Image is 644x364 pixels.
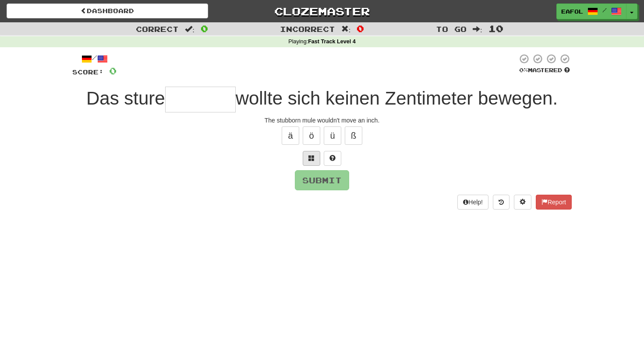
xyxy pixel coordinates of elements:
[280,24,335,33] span: Incorrect
[457,195,488,210] button: Help!
[324,151,341,166] button: Single letter hint - you only get 1 per sentence and score half the points! alt+h
[201,23,208,34] span: 0
[72,68,104,76] span: Score:
[357,23,364,34] span: 0
[308,38,356,45] strong: Fast Track Level 4
[86,88,165,108] span: Das sture
[282,126,299,145] button: ä
[536,195,572,210] button: Report
[72,53,117,64] div: /
[493,195,510,210] button: Round history (alt+y)
[221,3,423,19] a: Clozemaster
[488,23,503,34] span: 10
[556,3,626,19] a: eafol /
[519,66,528,73] span: 0 %
[7,3,208,18] a: Dashboard
[341,25,351,33] span: :
[72,116,572,125] div: The stubborn mule wouldn't move an inch.
[109,65,117,76] span: 0
[324,126,341,145] button: ü
[436,24,467,33] span: To go
[517,66,572,74] div: Mastered
[561,7,583,15] span: eafol
[473,25,482,33] span: :
[295,170,349,190] button: Submit
[602,7,607,13] span: /
[185,25,195,33] span: :
[236,88,558,108] span: wollte sich keinen Zentimeter bewegen.
[136,24,179,33] span: Correct
[303,126,320,145] button: ö
[345,126,362,145] button: ß
[303,151,320,166] button: Switch sentence to multiple choice alt+p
